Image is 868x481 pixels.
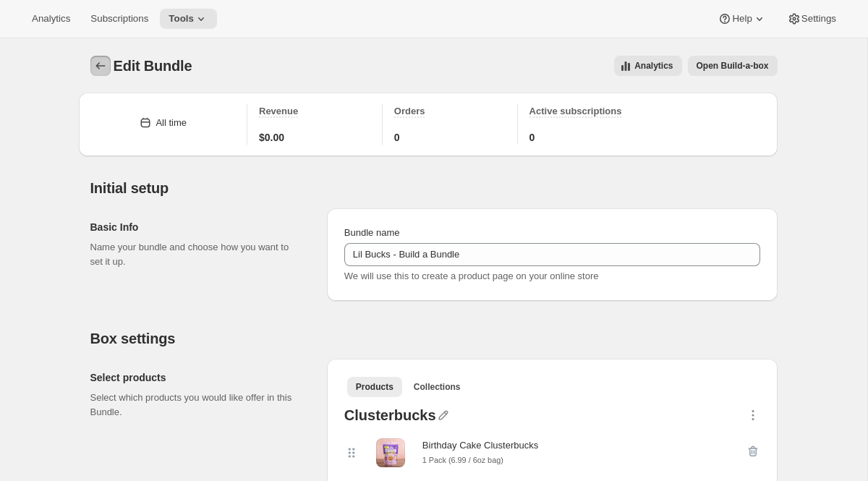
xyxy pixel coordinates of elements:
[259,106,298,116] span: Revenue
[697,60,769,72] span: Open Build-a-box
[90,56,111,76] button: Bundles
[90,13,148,25] span: Subscriptions
[344,271,599,281] span: We will use this to create a product page on your online store
[356,381,393,393] span: Products
[376,438,405,467] img: Birthday Cake Clusterbucks
[732,13,752,25] span: Help
[709,9,775,29] button: Help
[90,179,778,197] h2: Initial setup
[344,243,760,266] input: ie. Smoothie box
[90,220,304,234] h2: Basic Info
[90,391,304,420] p: Select which products you would like offer in this Bundle.
[394,106,425,116] span: Orders
[160,9,217,29] button: Tools
[614,56,681,76] button: View all analytics related to this specific bundles, within certain timeframes
[90,240,304,269] p: Name your bundle and choose how you want to set it up.
[82,9,157,29] button: Subscriptions
[422,456,503,464] small: 1 Pack (6.99 / 6oz bag)
[688,56,778,76] button: View links to open the build-a-box on the online store
[32,13,70,25] span: Analytics
[394,130,400,145] span: 0
[529,106,622,116] span: Active subscriptions
[23,9,79,29] button: Analytics
[801,13,836,25] span: Settings
[344,227,400,238] span: Bundle name
[114,58,192,74] span: Edit Bundle
[529,130,535,145] span: 0
[259,130,284,145] span: $0.00
[634,60,673,72] span: Analytics
[422,438,538,453] div: Birthday Cake Clusterbucks
[344,408,436,427] div: Clusterbucks
[414,381,461,393] span: Collections
[778,9,845,29] button: Settings
[90,330,778,347] h2: Box settings
[169,13,194,25] span: Tools
[156,116,187,130] div: All time
[90,370,304,385] h2: Select products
